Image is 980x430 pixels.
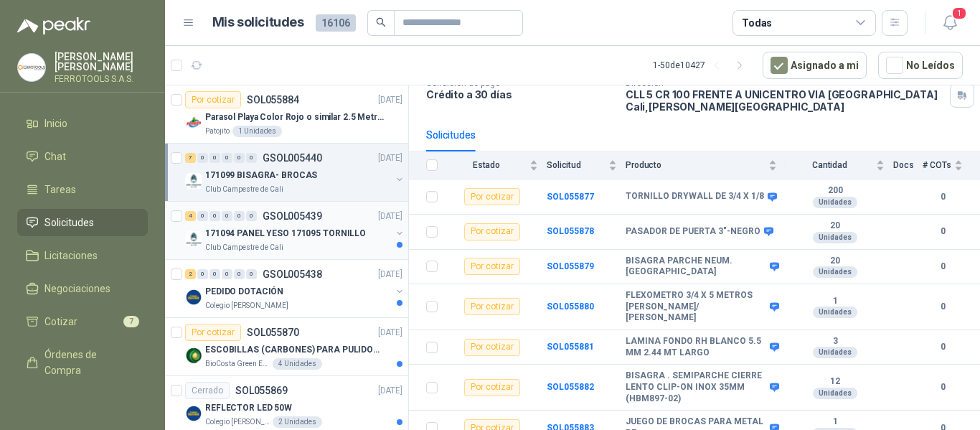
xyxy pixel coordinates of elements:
div: Cerrado [185,382,230,399]
div: 0 [197,211,208,221]
div: 0 [222,153,232,163]
span: Solicitudes [44,215,94,230]
img: Company Logo [18,54,45,81]
p: GSOL005439 [263,211,322,221]
b: 0 [923,260,963,274]
p: SOL055869 [235,385,288,396]
a: SOL055882 [547,382,594,392]
p: [DATE] [378,384,402,398]
span: Licitaciones [44,248,98,263]
span: # COTs [923,160,951,170]
div: 0 [222,211,232,221]
p: PEDIDO DOTACIÓN [205,285,283,299]
p: [PERSON_NAME] [PERSON_NAME] [55,52,148,72]
img: Company Logo [185,289,202,306]
div: 4 [185,211,196,221]
b: 200 [786,185,885,197]
div: 0 [234,269,245,279]
p: CLL 5 CR 100 FRENTE A UNICENTRO VIA [GEOGRAPHIC_DATA] Cali , [PERSON_NAME][GEOGRAPHIC_DATA] [626,88,944,113]
span: 7 [123,316,139,327]
div: 0 [197,153,208,163]
span: search [376,17,386,27]
button: No Leídos [878,52,963,79]
div: 0 [209,153,220,163]
div: Unidades [813,197,857,208]
span: Inicio [44,116,67,131]
div: 0 [246,211,257,221]
img: Company Logo [185,347,202,364]
div: 0 [234,153,245,163]
p: [DATE] [378,326,402,340]
b: 20 [786,256,885,267]
a: 4 0 0 0 0 0 GSOL005439[DATE] Company Logo171094 PANEL YESO 171095 TORNILLOClub Campestre de Cali [185,207,405,253]
span: Cantidad [786,160,873,170]
p: REFLECTOR LED 50W [205,401,292,415]
p: ESCOBILLAS (CARBONES) PARA PULIDORA DEWALT [205,343,384,357]
div: Por cotizar [464,379,520,396]
div: Unidades [813,266,857,278]
img: Company Logo [185,114,202,131]
b: 0 [923,340,963,354]
div: 0 [246,269,257,279]
a: Inicio [17,110,148,137]
b: FLEXOMETRO 3/4 X 5 METROS [PERSON_NAME]/ [PERSON_NAME] [626,290,766,324]
p: Patojito [205,126,230,137]
div: Unidades [813,232,857,243]
b: 0 [923,380,963,394]
b: 20 [786,220,885,232]
b: SOL055877 [547,192,594,202]
b: PASADOR DE PUERTA 3"-NEGRO [626,226,760,238]
p: GSOL005438 [263,269,322,279]
p: [DATE] [378,151,402,165]
th: # COTs [923,151,980,179]
b: TORNILLO DRYWALL DE 3/4 X 1/8 [626,191,764,202]
div: 0 [234,211,245,221]
a: SOL055880 [547,302,594,312]
p: Club Campestre de Cali [205,242,283,253]
img: Company Logo [185,230,202,248]
th: Docs [893,151,923,179]
a: Órdenes de Compra [17,341,148,384]
p: GSOL005440 [263,153,322,163]
div: Por cotizar [464,223,520,240]
div: 2 Unidades [273,416,322,428]
b: BISAGRA PARCHE NEUM. [GEOGRAPHIC_DATA] [626,256,766,278]
span: Cotizar [44,314,77,329]
p: Club Campestre de Cali [205,184,283,195]
b: 0 [923,300,963,314]
a: SOL055879 [547,261,594,271]
b: BISAGRA . SEMIPARCHE CIERRE LENTO CLIP-ON INOX 35MM (HBM897-02) [626,370,766,404]
div: Unidades [813,388,857,399]
p: [DATE] [378,93,402,107]
span: Tareas [44,182,76,197]
a: 7 0 0 0 0 0 GSOL005440[DATE] Company Logo171099 BISAGRA- BROCASClub Campestre de Cali [185,149,405,195]
div: 0 [209,269,220,279]
div: 0 [209,211,220,221]
p: SOL055870 [247,327,299,337]
b: 0 [923,190,963,204]
p: 171099 BISAGRA- BROCAS [205,169,317,182]
a: Negociaciones [17,275,148,302]
div: 7 [185,153,196,163]
div: 1 - 50 de 10427 [653,54,751,77]
div: 0 [246,153,257,163]
span: Solicitud [547,160,606,170]
img: Company Logo [185,172,202,190]
b: 1 [786,296,885,307]
p: [DATE] [378,268,402,281]
b: 0 [923,225,963,238]
b: 12 [786,376,885,388]
div: 0 [222,269,232,279]
div: Por cotizar [464,258,520,275]
a: Remisiones [17,390,148,417]
a: SOL055878 [547,226,594,236]
th: Cantidad [786,151,893,179]
span: Producto [626,160,765,170]
div: Por cotizar [185,324,241,341]
h1: Mis solicitudes [212,12,304,33]
th: Producto [626,151,786,179]
div: Por cotizar [185,91,241,108]
a: Tareas [17,176,148,203]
